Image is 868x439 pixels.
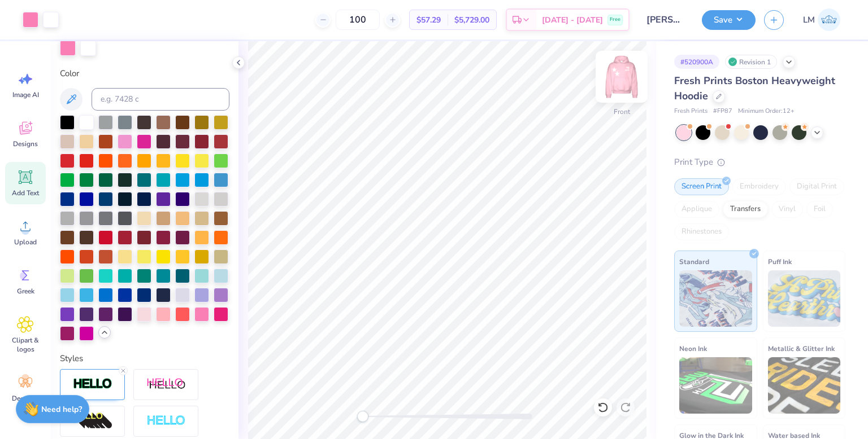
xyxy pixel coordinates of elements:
[789,178,844,195] div: Digital Print
[674,107,708,116] span: Fresh Prints
[12,394,39,403] span: Decorate
[92,88,229,111] input: e.g. 7428 c
[146,415,186,428] img: Negative Space
[674,223,729,240] div: Rhinestones
[7,336,44,354] span: Clipart & logos
[768,256,792,267] span: Puff Ink
[674,74,835,103] span: Fresh Prints Boston Heavyweight Hoodie
[17,287,34,296] span: Greek
[454,14,489,26] span: $5,729.00
[60,67,229,80] label: Color
[674,178,729,195] div: Screen Print
[806,201,833,218] div: Foil
[679,256,709,267] span: Standard
[679,343,707,354] span: Neon Ink
[713,107,732,116] span: # FP87
[12,90,39,99] span: Image AI
[702,10,756,30] button: Save
[732,178,786,195] div: Embroidery
[674,156,845,169] div: Print Type
[674,55,719,69] div: # 520900A
[599,54,644,99] img: Front
[73,412,112,430] img: 3D Illusion
[357,411,368,422] div: Accessibility label
[679,270,752,327] img: Standard
[798,8,845,31] a: LM
[146,377,186,392] img: Shadow
[610,16,620,24] span: Free
[738,107,795,116] span: Minimum Order: 12 +
[13,139,38,148] span: Designs
[336,10,380,30] input: – –
[73,377,112,390] img: Stroke
[674,201,719,218] div: Applique
[768,343,835,354] span: Metallic & Glitter Ink
[542,14,603,26] span: [DATE] - [DATE]
[818,8,840,31] img: Lydia Monahan
[679,357,752,414] img: Neon Ink
[41,404,82,415] strong: Need help?
[768,357,841,414] img: Metallic & Glitter Ink
[614,107,630,117] div: Front
[771,201,803,218] div: Vinyl
[638,8,693,31] input: Untitled Design
[14,238,37,247] span: Upload
[60,352,83,365] label: Styles
[803,14,815,27] span: LM
[725,55,777,69] div: Revision 1
[416,14,441,26] span: $57.29
[768,270,841,327] img: Puff Ink
[12,188,39,197] span: Add Text
[723,201,768,218] div: Transfers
